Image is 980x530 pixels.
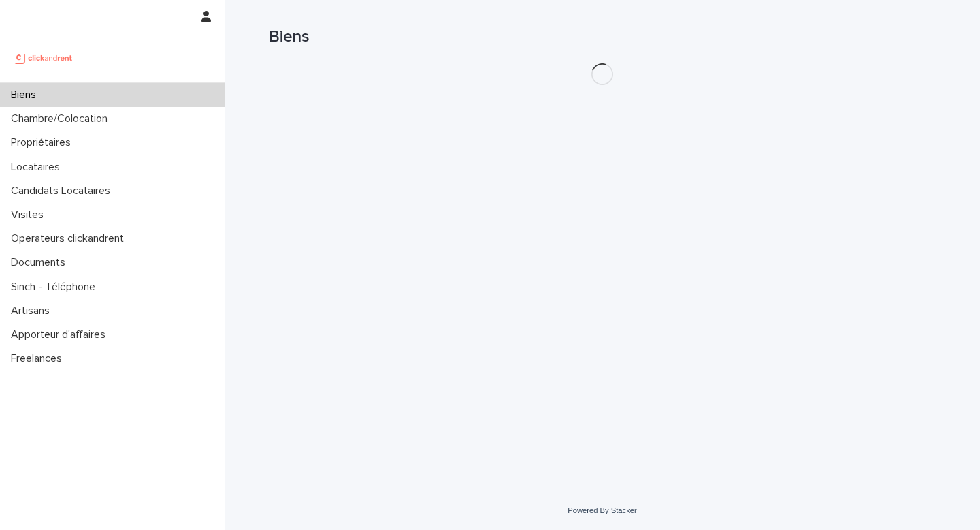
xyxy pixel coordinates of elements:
[5,112,118,125] p: Chambre/Colocation
[568,506,636,514] a: Powered By Stacker
[5,89,47,102] p: Biens
[5,185,121,198] p: Candidats Locataires
[5,281,106,294] p: Sinch - Téléphone
[11,44,77,72] img: UCB0brd3T0yccxBKYDjQ
[5,208,54,221] p: Visites
[5,328,116,341] p: Apporteur d'affaires
[5,256,76,269] p: Documents
[5,136,82,149] p: Propriétaires
[5,232,135,245] p: Operateurs clickandrent
[5,352,73,365] p: Freelances
[269,27,936,47] h1: Biens
[5,161,71,174] p: Locataires
[5,305,61,317] p: Artisans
